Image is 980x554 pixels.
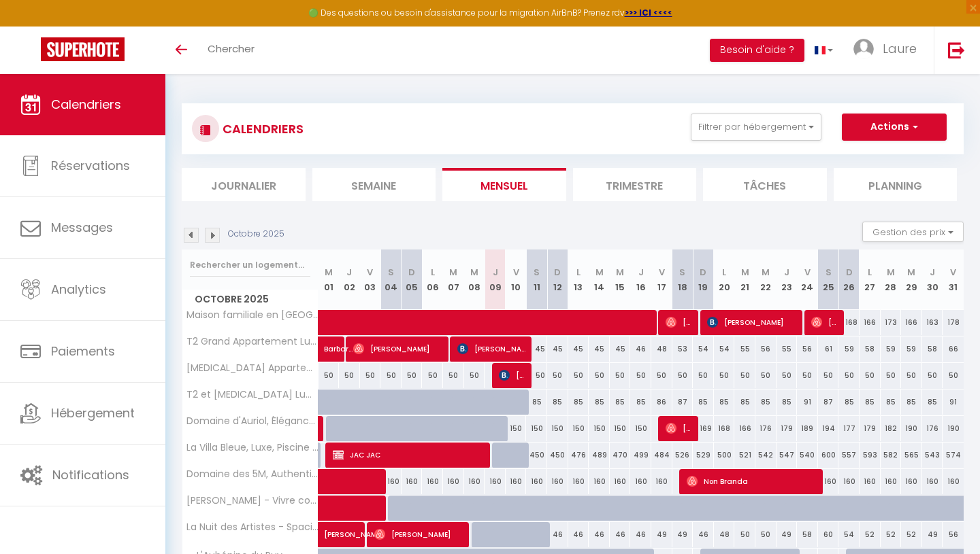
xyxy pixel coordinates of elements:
span: Réservations [51,157,130,174]
div: 45 [526,336,547,362]
abbr: J [784,266,789,279]
abbr: L [722,266,726,279]
div: 160 [506,469,527,494]
div: 45 [547,336,568,362]
th: 18 [672,249,693,310]
div: 50 [547,363,568,388]
a: ... Laure [843,27,934,74]
li: Journalier [182,168,306,201]
div: 182 [881,416,902,441]
abbr: S [534,266,540,279]
th: 17 [651,249,672,310]
abbr: V [659,266,665,279]
div: 50 [672,363,693,388]
div: 59 [881,336,902,362]
span: Laure [883,40,917,57]
div: 52 [901,522,922,547]
abbr: S [826,266,832,279]
span: [PERSON_NAME] - Vivre comme un [DEMOGRAPHIC_DATA] en [GEOGRAPHIC_DATA] [184,496,321,506]
div: 66 [943,336,964,362]
div: 160 [943,469,964,494]
abbr: D [846,266,853,279]
div: 50 [818,363,839,388]
div: 166 [860,310,881,335]
div: 86 [651,389,672,415]
div: 49 [777,522,798,547]
div: 160 [526,469,547,494]
span: Barbarella Crancon [324,329,355,355]
th: 01 [318,249,340,310]
span: [PERSON_NAME] [499,362,527,388]
span: [PERSON_NAME] [353,336,444,362]
div: 540 [797,443,818,468]
h3: CALENDRIERS [219,114,304,144]
div: 55 [777,336,798,362]
abbr: M [325,266,333,279]
div: 150 [526,416,547,441]
div: 150 [568,416,589,441]
div: 56 [797,336,818,362]
div: 49 [922,522,943,547]
span: T2 Grand Appartement Lumineux au [GEOGRAPHIC_DATA] [184,336,321,347]
input: Rechercher un logement... [190,253,310,277]
div: 46 [568,522,589,547]
div: 543 [922,443,943,468]
div: 160 [651,469,672,494]
div: 50 [693,363,714,388]
th: 15 [610,249,631,310]
button: Filtrer par hébergement [691,114,821,141]
span: Hébergement [51,404,135,421]
div: 50 [838,363,860,388]
div: 85 [714,389,735,415]
th: 23 [777,249,798,310]
abbr: V [950,266,956,279]
div: 529 [693,443,714,468]
th: 09 [485,249,506,310]
div: 160 [610,469,631,494]
th: 24 [797,249,818,310]
div: 160 [443,469,464,494]
th: 31 [943,249,964,310]
th: 14 [589,249,610,310]
span: [MEDICAL_DATA] Appartement Moderne, Confortable et Bien Situé [184,363,321,373]
img: logout [948,41,965,58]
div: 45 [589,336,610,362]
div: 61 [818,336,839,362]
div: 50 [339,363,360,388]
div: 160 [818,469,839,494]
div: 50 [943,363,964,388]
abbr: D [554,266,561,279]
div: 150 [610,416,631,441]
div: 150 [506,416,527,441]
abbr: L [431,266,435,279]
div: 46 [610,522,631,547]
span: Maison familiale en [GEOGRAPHIC_DATA], nature et confort [184,310,321,320]
li: Mensuel [442,168,566,201]
span: [PERSON_NAME] [666,309,693,335]
div: 50 [526,363,547,388]
div: 173 [881,310,902,335]
div: 50 [589,363,610,388]
th: 27 [860,249,881,310]
div: 85 [922,389,943,415]
div: 50 [651,363,672,388]
div: 484 [651,443,672,468]
abbr: M [595,266,604,279]
div: 526 [672,443,693,468]
div: 190 [943,416,964,441]
div: 85 [734,389,755,415]
div: 160 [630,469,651,494]
th: 19 [693,249,714,310]
div: 54 [714,336,735,362]
span: Non Branda [687,468,820,494]
div: 85 [881,389,902,415]
div: 50 [734,363,755,388]
div: 163 [922,310,943,335]
span: [PERSON_NAME] [811,309,839,335]
div: 160 [568,469,589,494]
div: 56 [943,522,964,547]
div: 160 [860,469,881,494]
div: 85 [838,389,860,415]
div: 46 [630,522,651,547]
span: [PERSON_NAME] [374,521,465,547]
